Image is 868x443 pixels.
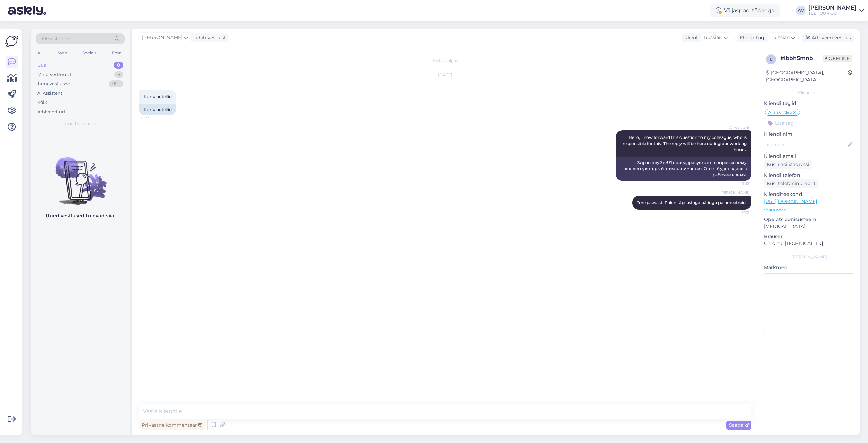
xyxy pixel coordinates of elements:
[31,145,130,206] img: No chats
[764,240,854,247] p: Chrome [TECHNICAL_ID]
[808,5,856,11] div: [PERSON_NAME]
[710,4,780,17] div: Väljaspool tööaega
[764,198,817,204] a: [URL][DOMAIN_NAME]
[109,80,123,87] div: 99+
[768,110,792,114] span: Alla suhtleb
[637,200,747,205] span: Tere päevast. Palun täpsustage päringu parameetreid.
[724,181,749,186] span: 15:23
[142,34,182,41] span: [PERSON_NAME]
[802,33,854,42] div: Arhiveeri vestlus
[114,62,123,69] div: 0
[57,49,68,57] div: Web
[764,216,854,223] p: Operatsioonisüsteem
[37,99,47,106] div: Kõik
[823,55,852,62] span: Offline
[764,100,854,107] p: Kliendi tag'id
[796,6,806,15] div: AV
[192,34,226,41] div: juhib vestlust
[764,172,854,179] p: Kliendi telefon
[764,141,847,148] input: Lisa nimi
[141,116,166,121] span: 15:23
[764,254,854,260] div: [PERSON_NAME]
[764,179,818,188] div: Küsi telefoninumbrit
[114,71,123,78] div: 5
[616,157,751,181] div: Здравствуйте! Я переадресую этот вопрос своему коллеге, который этим занимается. Ответ будет здес...
[144,94,172,99] span: Korfu hotellid
[682,34,698,41] div: Klient
[764,264,854,271] p: Märkmed
[764,118,854,128] input: Lisa tag
[111,49,125,57] div: Email
[764,207,854,213] p: Vaata edasi ...
[36,49,44,57] div: All
[771,34,790,41] span: Russian
[764,90,854,96] div: Kliendi info
[729,422,749,428] span: Saada
[808,5,864,16] a: [PERSON_NAME]TEZ TOUR OÜ
[724,210,749,215] span: 15:31
[139,104,176,115] div: Korfu hotellid
[764,233,854,240] p: Brauser
[780,54,823,62] div: # lbbh5mnb
[764,131,854,138] p: Kliendi nimi
[704,34,722,41] span: Russian
[724,125,749,130] span: AI Assistent
[720,190,749,195] span: [PERSON_NAME]
[766,69,848,84] div: [GEOGRAPHIC_DATA], [GEOGRAPHIC_DATA]
[764,191,854,198] p: Klienditeekond
[737,34,766,41] div: Klienditugi
[764,160,812,169] div: Küsi meiliaadressi
[81,49,98,57] div: Socials
[764,223,854,230] p: [MEDICAL_DATA]
[65,121,96,127] span: Uued vestlused
[139,421,205,430] div: Privaatne kommentaar
[37,109,65,115] div: Arhiveeritud
[37,80,71,87] div: Tiimi vestlused
[770,57,772,62] span: l
[764,153,854,160] p: Kliendi email
[37,71,71,78] div: Minu vestlused
[37,62,46,69] div: Uus
[139,58,751,64] div: Vestlus algas
[139,72,751,78] div: [DATE]
[5,35,18,48] img: Askly Logo
[46,212,115,219] p: Uued vestlused tulevad siia.
[623,135,748,152] span: Hello, I now forward this question to my colleague, who is responsible for this. The reply will b...
[808,11,856,16] div: TEZ TOUR OÜ
[42,35,69,42] span: Otsi kliente
[37,90,62,97] div: AI Assistent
